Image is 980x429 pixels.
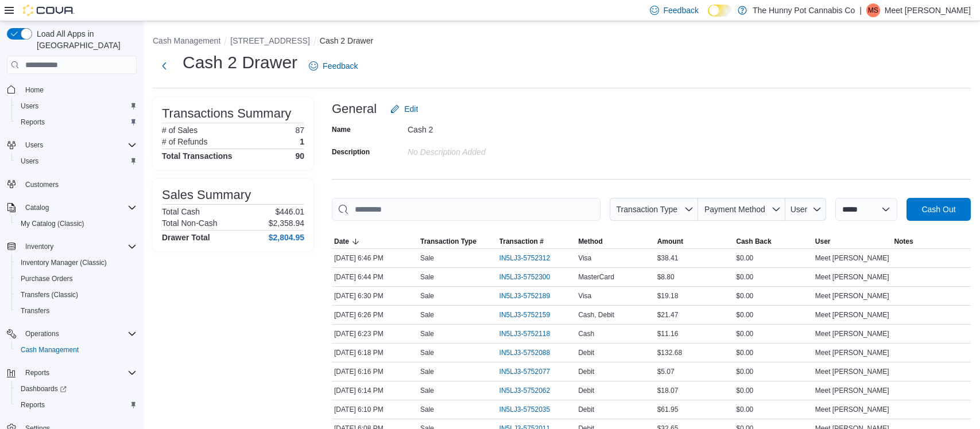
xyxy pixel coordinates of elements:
[332,147,370,157] label: Description
[499,384,562,397] button: IN5LJ3-5752062
[11,153,141,169] button: Users
[499,291,551,301] span: IN5LJ3-5752189
[815,237,831,246] span: User
[578,386,594,395] span: Debit
[11,397,141,413] button: Reports
[815,291,889,301] span: Meet [PERSON_NAME]
[420,386,434,395] p: Sale
[21,366,137,380] span: Reports
[736,237,771,246] span: Cash Back
[16,398,49,412] a: Reports
[499,329,551,338] span: IN5LJ3-5752118
[16,343,83,357] a: Cash Management
[657,405,679,414] span: $61.95
[408,143,561,157] div: No Description added
[753,3,855,17] p: The Hunny Pot Cannabis Co
[499,327,562,341] button: IN5LJ3-5752118
[664,5,699,16] span: Feedback
[420,348,434,357] p: Sale
[734,365,813,379] div: $0.00
[734,403,813,416] div: $0.00
[2,365,141,381] button: Reports
[16,288,137,302] span: Transfers (Classic)
[332,384,418,397] div: [DATE] 6:14 PM
[499,251,562,265] button: IN5LJ3-5752312
[332,403,418,416] div: [DATE] 6:10 PM
[499,270,562,284] button: IN5LJ3-5752300
[153,35,971,49] nav: An example of EuiBreadcrumbs
[21,400,45,409] span: Reports
[499,272,551,282] span: IN5LJ3-5752300
[657,272,675,282] span: $8.80
[578,272,614,282] span: MasterCard
[21,258,107,267] span: Inventory Manager (Classic)
[578,237,603,246] span: Method
[499,386,551,395] span: IN5LJ3-5752062
[734,384,813,397] div: $0.00
[578,253,591,263] span: Visa
[11,216,141,232] button: My Catalog (Classic)
[499,253,551,263] span: IN5LJ3-5752312
[334,237,349,246] span: Date
[23,5,75,16] img: Cova
[21,240,58,253] button: Inventory
[183,51,297,74] h1: Cash 2 Drawer
[300,137,304,146] p: 1
[332,346,418,360] div: [DATE] 6:18 PM
[25,180,59,189] span: Customers
[21,290,78,299] span: Transfers (Classic)
[21,138,137,152] span: Users
[332,327,418,341] div: [DATE] 6:23 PM
[2,137,141,153] button: Users
[11,98,141,114] button: Users
[420,367,434,376] p: Sale
[657,291,679,301] span: $19.18
[16,304,54,318] a: Transfers
[813,235,892,248] button: User
[16,256,137,270] span: Inventory Manager (Classic)
[21,82,137,96] span: Home
[578,348,594,357] span: Debit
[657,367,675,376] span: $5.07
[576,235,655,248] button: Method
[332,235,418,248] button: Date
[162,233,210,242] h4: Drawer Total
[655,235,734,248] button: Amount
[230,36,309,45] button: [STREET_ADDRESS]
[734,251,813,265] div: $0.00
[153,36,220,45] button: Cash Management
[815,310,889,319] span: Meet [PERSON_NAME]
[16,256,111,270] a: Inventory Manager (Classic)
[420,237,477,246] span: Transaction Type
[885,3,971,17] p: Meet [PERSON_NAME]
[859,3,862,17] p: |
[734,289,813,303] div: $0.00
[868,3,878,17] span: MS
[162,151,233,161] h4: Total Transactions
[420,272,434,282] p: Sale
[269,233,304,242] h4: $2,804.95
[21,327,137,341] span: Operations
[11,303,141,319] button: Transfers
[499,346,562,360] button: IN5LJ3-5752088
[815,272,889,282] span: Meet [PERSON_NAME]
[323,60,358,72] span: Feedback
[21,201,137,214] span: Catalog
[2,326,141,342] button: Operations
[11,114,141,130] button: Reports
[21,83,48,97] a: Home
[499,367,551,376] span: IN5LJ3-5752077
[578,310,614,319] span: Cash, Debit
[657,253,679,263] span: $38.41
[320,36,373,45] button: Cash 2 Drawer
[25,329,59,338] span: Operations
[16,154,137,168] span: Users
[11,255,141,271] button: Inventory Manager (Classic)
[25,242,53,251] span: Inventory
[499,365,562,379] button: IN5LJ3-5752077
[162,137,207,146] h6: # of Refunds
[657,310,679,319] span: $21.47
[16,154,43,168] a: Users
[404,103,418,115] span: Edit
